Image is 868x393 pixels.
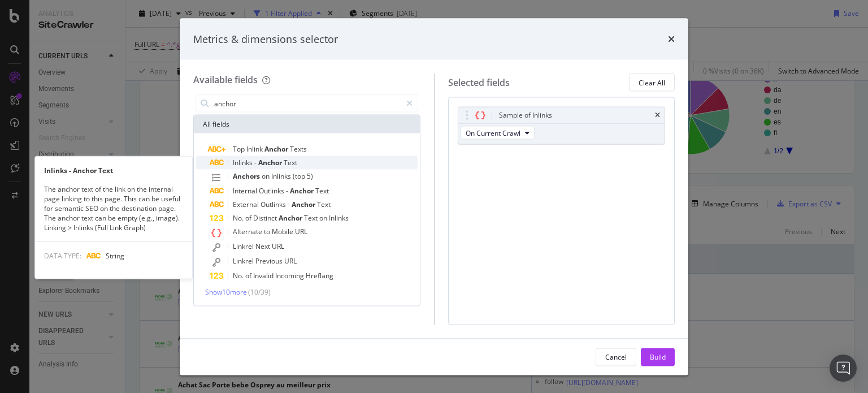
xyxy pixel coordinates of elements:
[193,32,338,46] div: Metrics & dimensions selector
[272,241,284,251] span: URL
[288,200,292,209] span: -
[35,184,192,232] div: The anchor text of the link on the internal page linking to this page. This can be useful for sem...
[286,186,290,196] span: -
[258,158,284,167] span: Anchor
[255,241,272,251] span: Next
[233,256,255,266] span: Linkrel
[264,227,272,236] span: to
[213,95,401,112] input: Search by field name
[317,200,331,209] span: Text
[295,227,307,236] span: URL
[639,77,665,87] div: Clear All
[254,158,258,167] span: -
[233,186,259,196] span: Internal
[466,128,520,137] span: On Current Crawl
[461,126,535,140] button: On Current Crawl
[499,110,552,121] div: Sample of Inlinks
[233,241,255,251] span: Linkrel
[275,271,306,280] span: Incoming
[194,115,420,133] div: All fields
[253,213,279,223] span: Distinct
[279,213,304,223] span: Anchor
[271,171,293,181] span: Inlinks
[315,186,329,196] span: Text
[290,186,315,196] span: Anchor
[284,158,297,167] span: Text
[650,352,666,361] div: Build
[290,144,307,154] span: Texts
[233,213,245,223] span: No.
[629,74,675,92] button: Clear All
[253,271,275,280] span: Invalid
[233,271,245,280] span: No.
[245,213,253,223] span: of
[193,74,258,86] div: Available fields
[259,186,286,196] span: Outlinks
[180,18,688,375] div: modal
[830,355,857,382] div: Open Intercom Messenger
[35,165,192,175] div: Inlinks - Anchor Text
[306,271,333,280] span: Hreflang
[655,112,660,119] div: times
[304,213,319,223] span: Text
[246,144,264,154] span: Inlink
[458,107,666,145] div: Sample of InlinkstimesOn Current Crawl
[319,213,329,223] span: on
[245,271,253,280] span: of
[233,144,246,154] span: Top
[292,200,317,209] span: Anchor
[261,200,288,209] span: Outlinks
[293,171,307,181] span: (top
[307,171,313,181] span: 5)
[641,348,675,366] button: Build
[233,158,254,167] span: Inlinks
[668,32,675,46] div: times
[233,227,264,236] span: Alternate
[264,144,290,154] span: Anchor
[233,171,262,181] span: Anchors
[329,213,349,223] span: Inlinks
[284,256,297,266] span: URL
[248,287,271,297] span: ( 10 / 39 )
[262,171,271,181] span: on
[272,227,295,236] span: Mobile
[448,76,510,89] div: Selected fields
[255,256,284,266] span: Previous
[205,287,247,297] span: Show 10 more
[596,348,636,366] button: Cancel
[233,200,261,209] span: External
[605,352,627,361] div: Cancel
